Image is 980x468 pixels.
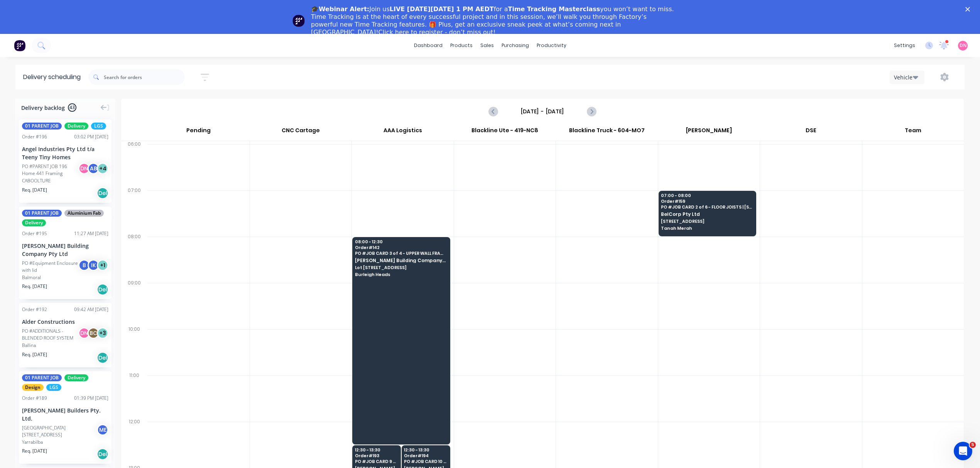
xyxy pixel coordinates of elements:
[404,453,447,458] span: Order # 194
[355,258,447,263] span: [PERSON_NAME] Building Company Pty Ltd
[760,124,862,141] div: DSE
[97,259,108,271] div: + 1
[74,395,108,402] div: 01:39 PM [DATE]
[311,5,675,36] div: Join us for a you won’t want to miss. Time Tracking is at the heart of every successful project a...
[22,374,62,381] span: 01 PARENT JOB
[454,124,556,141] div: Blackline Ute - 419-NC8
[22,318,108,326] div: Alder Constructions
[121,186,147,232] div: 07:00
[378,29,496,36] a: Click here to register - don’t miss out!
[64,210,104,217] span: Aluminium Fab
[88,163,99,174] div: A B
[97,187,108,199] div: Del
[97,448,108,460] div: Del
[121,278,147,325] div: 09:00
[311,5,369,13] b: 🎓Webinar Alert:
[404,448,447,452] span: 12:30 - 13:30
[22,306,47,313] div: Order # 192
[22,145,108,161] div: Angel Industries Pty Ltd t/a Teeny Tiny Homes
[661,226,753,231] span: Tanah Merah
[661,205,753,209] span: PO # JOB CARD 2 of 6 - FLOOR JOISTS | [STREET_ADDRESS]
[97,327,108,339] div: + 3
[22,123,62,130] span: 01 PARENT JOB
[97,352,108,364] div: Del
[556,124,658,141] div: Blackline Truck - 604-MO7
[22,274,108,281] div: Balmoral
[15,65,88,89] div: Delivery scheduling
[22,406,108,423] div: [PERSON_NAME] Builders Pty. Ltd.
[954,442,972,460] iframe: Intercom live chat
[508,5,600,13] b: Time Tracking Masterclass
[355,448,398,452] span: 12:30 - 13:30
[22,395,47,402] div: Order # 189
[121,140,147,186] div: 06:00
[121,232,147,278] div: 08:00
[78,163,90,174] div: D N
[22,328,81,342] div: PO #ADDITIONALS - BLENDED ROOF SYSTEM
[661,212,753,217] span: BelCorp Pty Ltd
[121,417,147,463] div: 12:00
[21,104,65,112] span: Delivery backlog
[661,219,753,224] span: [STREET_ADDRESS]
[104,69,185,85] input: Search for orders
[355,453,398,458] span: Order # 193
[22,163,81,177] div: PO #PARENT JOB 196 Home 441 Framing
[22,177,108,184] div: CABOOLTURE
[74,230,108,237] div: 11:27 AM [DATE]
[22,448,47,455] span: Req. [DATE]
[355,239,447,244] span: 08:00 - 12:30
[74,133,108,140] div: 03:02 PM [DATE]
[960,42,966,49] span: DN
[46,384,61,391] span: LGS
[533,40,570,51] div: productivity
[658,124,760,141] div: [PERSON_NAME]
[22,342,108,349] div: Ballina
[22,230,47,237] div: Order # 195
[404,459,447,464] span: PO # JOB CARD 10 of 10 - ADDITIONAL TRUSSES
[498,40,533,51] div: purchasing
[22,351,47,358] span: Req. [DATE]
[68,103,76,112] span: 43
[292,15,305,27] img: Profile image for Team
[97,163,108,174] div: + 4
[22,133,47,140] div: Order # 196
[965,7,973,12] div: Close
[121,325,147,371] div: 10:00
[22,260,81,274] div: PO #Equipment Enclosure with lid
[410,40,446,51] a: dashboard
[355,251,447,256] span: PO # JOB CARD 3 of 4 - UPPER WALL FRAMES
[355,265,447,270] span: Lot [STREET_ADDRESS]
[97,284,108,295] div: Del
[22,384,44,391] span: Design
[390,5,494,13] b: LIVE [DATE][DATE] 1 PM AEDT
[64,123,88,130] span: Delivery
[446,40,476,51] div: products
[91,123,106,130] span: LGS
[661,199,753,204] span: Order # 159
[88,327,99,339] div: B C
[97,424,108,436] div: M E
[88,259,99,271] div: I K
[862,124,964,141] div: Team
[14,40,25,51] img: Factory
[147,124,250,141] div: Pending
[970,442,976,448] span: 5
[355,245,447,250] span: Order # 142
[64,374,88,381] span: Delivery
[355,272,447,277] span: Burleigh Heads
[74,306,108,313] div: 09:42 AM [DATE]
[890,71,924,84] button: Vehicle
[78,259,90,271] div: B
[22,187,47,194] span: Req. [DATE]
[661,193,753,198] span: 07:00 - 08:00
[250,124,352,141] div: CNC Cartage
[22,439,108,446] div: Yarrabilba
[121,371,147,417] div: 11:00
[22,210,62,217] span: 01 PARENT JOB
[22,424,99,438] div: [GEOGRAPHIC_DATA][STREET_ADDRESS]
[890,40,919,51] div: settings
[894,73,916,81] div: Vehicle
[22,283,47,290] span: Req. [DATE]
[22,242,108,258] div: [PERSON_NAME] Building Company Pty Ltd
[476,40,498,51] div: sales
